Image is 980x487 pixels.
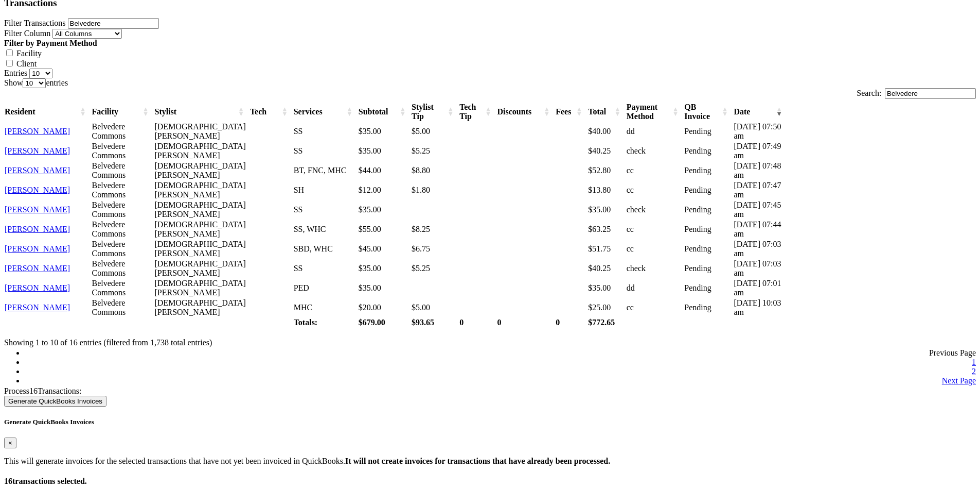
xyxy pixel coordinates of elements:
th: $93.65 [411,317,459,328]
td: [DEMOGRAPHIC_DATA][PERSON_NAME] [154,200,249,220]
th: Stylist Tip: activate to sort column ascending [411,102,459,122]
span: Pending [684,303,711,312]
strong: Totals: [294,318,318,327]
td: $12.00 [358,180,411,200]
div: Showing 1 to 10 of 16 entries (filtered from 1,738 total entries) [4,331,976,347]
td: SS [293,122,358,141]
td: $40.25 [587,141,626,161]
input: Search: [885,88,976,99]
td: [DEMOGRAPHIC_DATA][PERSON_NAME] [154,298,249,317]
td: cc [626,161,684,180]
span: Pending [684,205,711,214]
td: [DEMOGRAPHIC_DATA][PERSON_NAME] [154,141,249,161]
th: 0 [459,317,496,328]
td: [DATE] 07:01 am [733,278,788,298]
th: Facility: activate to sort column ascending [92,102,154,122]
td: BT, FNC, MHC [293,161,358,180]
a: [PERSON_NAME] [5,186,70,194]
td: SBD, WHC [293,239,358,259]
h5: Generate QuickBooks Invoices [4,418,976,426]
td: SS [293,259,358,278]
label: Search: [857,89,976,97]
td: [DATE] 07:44 am [733,220,788,239]
td: $35.00 [587,200,626,220]
th: 0 [497,317,556,328]
th: QB Invoice: activate to sort column ascending [684,102,733,122]
td: $63.25 [587,220,626,239]
a: [PERSON_NAME] [5,283,70,292]
strong: It will not create invoices for transactions that have already been processed. [345,457,610,465]
th: Tech Tip: activate to sort column ascending [459,102,496,122]
span: 16 [29,387,38,395]
td: [DEMOGRAPHIC_DATA][PERSON_NAME] [154,180,249,200]
td: PED [293,278,358,298]
td: [DATE] 07:47 am [733,180,788,200]
span: Pending [684,127,711,136]
th: Date: activate to sort column ascending [733,102,788,122]
a: [PERSON_NAME] [5,225,70,233]
a: [PERSON_NAME] [5,303,70,312]
span: Pending [684,166,711,175]
td: Belvedere Commons [92,180,154,200]
th: Discounts: activate to sort column ascending [497,102,556,122]
a: [PERSON_NAME] [5,264,70,273]
td: $5.00 [411,122,459,141]
td: SS [293,141,358,161]
td: $40.00 [587,122,626,141]
td: [DATE] 07:03 am [733,259,788,278]
span: Pending [684,244,711,253]
td: cc [626,298,684,317]
a: 2 [972,367,976,376]
td: Belvedere Commons [92,239,154,259]
td: [DEMOGRAPHIC_DATA][PERSON_NAME] [154,259,249,278]
td: $6.75 [411,239,459,259]
td: $5.25 [411,259,459,278]
td: MHC [293,298,358,317]
th: $679.00 [358,317,411,328]
a: [PERSON_NAME] [5,146,70,155]
td: $13.80 [587,180,626,200]
label: Facility [16,49,42,58]
td: $35.00 [358,278,411,298]
td: SS, WHC [293,220,358,239]
td: [DEMOGRAPHIC_DATA][PERSON_NAME] [154,278,249,298]
td: dd [626,122,684,141]
th: Stylist: activate to sort column ascending [154,102,249,122]
a: [PERSON_NAME] [5,166,70,175]
label: Filter Column [4,29,50,38]
span: Pending [684,225,711,233]
label: Entries [4,69,27,77]
a: [PERSON_NAME] [5,127,70,136]
th: Services: activate to sort column ascending [293,102,358,122]
select: Showentries [23,78,46,88]
th: Subtotal: activate to sort column ascending [358,102,411,122]
td: Belvedere Commons [92,141,154,161]
td: cc [626,180,684,200]
td: [DEMOGRAPHIC_DATA][PERSON_NAME] [154,122,249,141]
td: $25.00 [587,298,626,317]
td: [DEMOGRAPHIC_DATA][PERSON_NAME] [154,220,249,239]
td: $35.00 [358,141,411,161]
td: SH [293,180,358,200]
td: $45.00 [358,239,411,259]
h4: transactions selected. [4,477,976,486]
a: 1 [972,358,976,366]
td: Belvedere Commons [92,161,154,180]
span: × [8,439,12,447]
td: dd [626,278,684,298]
th: Payment Method: activate to sort column ascending [626,102,684,122]
a: [PERSON_NAME] [5,205,70,214]
td: $35.00 [358,200,411,220]
td: Belvedere Commons [92,220,154,239]
input: Filter... [68,18,159,29]
td: $40.25 [587,259,626,278]
td: cc [626,239,684,259]
td: $35.00 [358,122,411,141]
td: $35.00 [358,259,411,278]
span: Pending [684,283,711,292]
span: Pending [684,146,711,155]
a: Previous Page [929,348,976,357]
td: $35.00 [587,278,626,298]
span: 16 [4,477,12,485]
td: [DATE] 07:45 am [733,200,788,220]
